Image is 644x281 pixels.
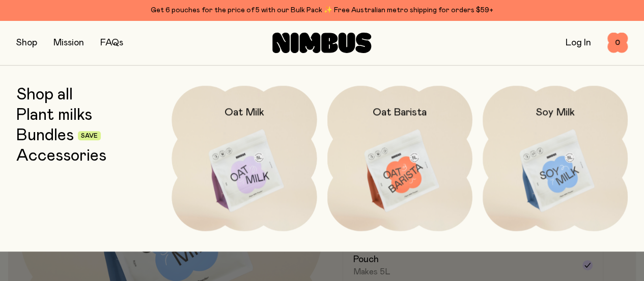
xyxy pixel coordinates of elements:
[16,86,73,104] a: Shop all
[81,133,98,139] span: Save
[16,106,92,124] a: Plant milks
[16,147,106,165] a: Accessories
[373,106,427,118] h2: Oat Barista
[483,86,628,231] a: Soy Milk
[536,106,575,118] h2: Soy Milk
[100,38,123,47] a: FAQs
[607,33,628,53] button: 0
[327,86,472,231] a: Oat Barista
[566,38,591,47] a: Log In
[16,4,628,16] div: Get 6 pouches for the price of 5 with our Bulk Pack ✨ Free Australian metro shipping for orders $59+
[16,126,74,145] a: Bundles
[172,86,317,231] a: Oat Milk
[53,38,84,47] a: Mission
[225,106,264,118] h2: Oat Milk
